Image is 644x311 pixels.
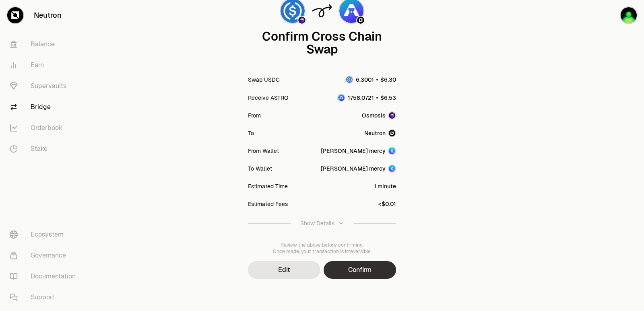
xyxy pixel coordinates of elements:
div: From Wallet [248,147,279,155]
div: Receive ASTRO [248,94,288,102]
img: Osmosis Logo [298,16,305,24]
a: Earn [3,55,87,76]
a: Governance [3,245,87,266]
img: Neutron Logo [389,130,395,136]
div: <$0.01 [378,200,396,208]
img: Osmosis Logo [389,112,395,119]
img: ASTRO Logo [338,95,345,101]
a: Support [3,287,87,308]
div: [PERSON_NAME] mercy [321,147,386,155]
div: To Wallet [248,165,272,173]
a: Balance [3,34,87,55]
a: Orderbook [3,117,87,138]
div: 1 minute [374,182,396,190]
div: Show Details [300,219,334,227]
button: Confirm [324,261,396,279]
img: Neutron Logo [357,16,364,24]
div: Estimated Fees [248,200,288,208]
a: Stake [3,138,87,159]
div: From [248,111,261,119]
a: Bridge [3,97,87,117]
a: Supervaults [3,76,87,97]
span: Neutron [364,129,386,137]
div: Swap USDC [248,76,280,84]
div: Confirm Cross Chain Swap [248,30,396,56]
img: Account Image [389,165,395,172]
div: [PERSON_NAME] mercy [321,165,386,173]
div: To [248,129,254,137]
button: Show Details [248,213,396,234]
a: Documentation [3,266,87,287]
img: Account Image [389,148,395,154]
div: Review the above before confirming. Once made, your transaction is irreversible. [248,242,396,255]
img: sandy mercy [621,7,637,23]
a: Ecosystem [3,224,87,245]
button: [PERSON_NAME] mercyAccount Image [321,165,396,173]
button: [PERSON_NAME] mercyAccount Image [321,147,396,155]
span: Osmosis [362,111,386,119]
img: USDC Logo [346,76,353,83]
div: Estimated Time [248,182,288,190]
button: Edit [248,261,320,279]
